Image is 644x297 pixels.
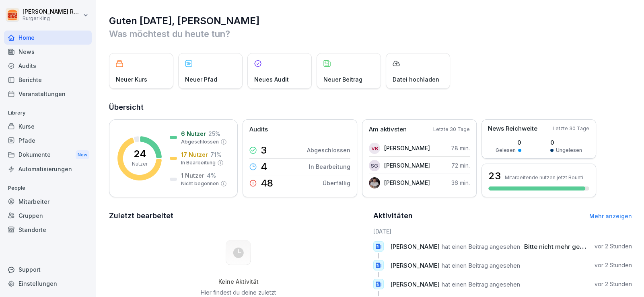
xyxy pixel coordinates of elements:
p: [PERSON_NAME] [384,161,430,170]
span: [PERSON_NAME] [390,281,440,288]
p: Nutzer [132,160,148,168]
p: [PERSON_NAME] [384,144,430,152]
a: Automatisierungen [4,162,92,176]
h2: Aktivitäten [373,210,413,221]
p: Am aktivsten [369,125,407,134]
p: Burger King [23,16,81,21]
h5: Keine Aktivität [198,278,279,285]
p: 0 [496,138,521,147]
div: New [76,150,89,160]
a: DokumenteNew [4,147,92,162]
span: Bitte nicht mehr gekühlt lagern. [524,243,616,250]
p: Neues Audit [254,75,289,84]
div: Dokumente [4,147,92,162]
h2: Zuletzt bearbeitet [109,210,368,221]
a: Audits [4,59,92,73]
p: 3 [261,145,267,155]
p: People [4,182,92,195]
span: hat einen Beitrag angesehen [442,243,520,250]
a: Mitarbeiter [4,195,92,209]
a: Standorte [4,223,92,237]
p: 48 [261,178,273,188]
div: SG [369,160,380,171]
p: In Bearbeitung [309,162,350,171]
p: Abgeschlossen [181,138,219,145]
p: Ungelesen [556,147,582,154]
div: VB [369,143,380,154]
p: Abgeschlossen [307,146,350,154]
p: vor 2 Stunden [595,242,632,250]
div: Support [4,262,92,277]
a: Pfade [4,133,92,147]
p: 4 % [207,171,216,180]
p: News Reichweite [488,124,537,133]
p: 24 [134,149,146,159]
p: 6 Nutzer [181,129,206,138]
a: Gruppen [4,209,92,223]
span: [PERSON_NAME] [390,243,440,250]
p: 0 [550,138,582,147]
p: Gelesen [496,147,516,154]
a: News [4,45,92,59]
a: Berichte [4,73,92,87]
a: Kurse [4,119,92,133]
p: Audits [249,125,268,134]
a: Veranstaltungen [4,87,92,101]
h2: Übersicht [109,102,632,113]
a: Mehr anzeigen [589,213,632,219]
p: 71 % [210,150,222,159]
p: 17 Nutzer [181,150,208,159]
span: [PERSON_NAME] [390,262,440,269]
p: Letzte 30 Tage [553,125,589,132]
h6: [DATE] [373,227,632,236]
p: In Bearbeitung [181,159,216,166]
p: Neuer Beitrag [323,75,362,84]
h3: 23 [488,169,501,183]
p: Nicht begonnen [181,180,219,187]
p: 36 min. [451,178,470,187]
p: 78 min. [451,144,470,152]
p: [PERSON_NAME] [384,178,430,187]
a: Home [4,31,92,45]
p: 72 min. [451,161,470,170]
p: Neuer Pfad [185,75,217,84]
p: [PERSON_NAME] Rohrich [23,8,81,15]
p: Datei hochladen [393,75,439,84]
p: 25 % [208,129,220,138]
p: 1 Nutzer [181,171,204,180]
p: vor 2 Stunden [595,261,632,269]
p: Überfällig [323,179,350,187]
p: Letzte 30 Tage [433,126,470,133]
span: hat einen Beitrag angesehen [442,281,520,288]
p: Neuer Kurs [116,75,147,84]
p: Was möchtest du heute tun? [109,27,632,40]
a: Einstellungen [4,277,92,291]
span: hat einen Beitrag angesehen [442,262,520,269]
p: Mitarbeitende nutzen jetzt Bounti [505,174,583,180]
img: tw5tnfnssutukm6nhmovzqwr.png [369,177,380,188]
p: 4 [261,162,267,172]
h1: Guten [DATE], [PERSON_NAME] [109,14,632,27]
p: Library [4,107,92,119]
p: vor 2 Stunden [595,280,632,288]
